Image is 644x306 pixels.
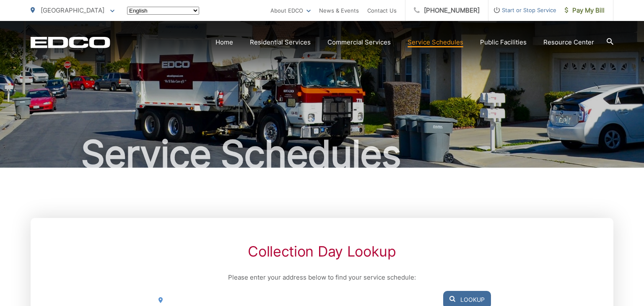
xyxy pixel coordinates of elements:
[153,243,491,260] h2: Collection Day Lookup
[127,7,199,15] select: Select a language
[367,5,397,16] a: Contact Us
[31,133,613,175] h1: Service Schedules
[408,37,463,47] a: Service Schedules
[319,5,359,16] a: News & Events
[327,37,391,47] a: Commercial Services
[270,5,311,16] a: About EDCO
[41,6,104,14] span: [GEOGRAPHIC_DATA]
[565,5,605,16] span: Pay My Bill
[480,37,527,47] a: Public Facilities
[543,37,594,47] a: Resource Center
[250,37,311,47] a: Residential Services
[153,272,491,283] p: Please enter your address below to find your service schedule:
[31,36,110,48] a: EDCD logo. Return to the homepage.
[216,37,233,47] a: Home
